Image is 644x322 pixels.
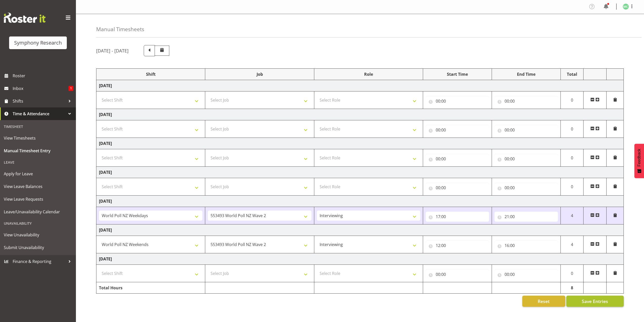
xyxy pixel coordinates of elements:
td: 0 [560,178,584,196]
span: View Timesheets [4,134,72,142]
a: Submit Unavailability [1,241,75,254]
span: Time & Attendance [13,110,66,118]
a: Leave/Unavailability Calendar [1,205,75,218]
td: [DATE] [96,80,624,91]
input: Click to select... [426,96,489,106]
span: View Leave Balances [4,183,72,190]
td: [DATE] [96,167,624,178]
span: Reset [538,298,550,305]
div: Job [208,71,311,77]
td: [DATE] [96,138,624,149]
button: Save Entries [566,296,624,307]
a: Apply for Leave [1,167,75,180]
input: Click to select... [494,154,558,164]
input: Click to select... [426,212,489,222]
span: Finance & Reporting [13,258,66,265]
input: Click to select... [494,240,558,251]
input: Click to select... [494,183,558,193]
div: Role [317,71,420,77]
div: Symphony Research [14,39,62,47]
td: [DATE] [96,253,624,265]
input: Click to select... [426,240,489,251]
div: Total [563,71,581,77]
td: 0 [560,91,584,109]
td: 0 [560,265,584,282]
a: View Leave Requests [1,193,75,205]
img: Rosterit website logo [4,13,46,23]
td: [DATE] [96,109,624,120]
input: Click to select... [426,125,489,135]
span: Manual Timesheet Entry [4,147,72,155]
div: Leave [1,157,75,167]
td: 0 [560,149,584,167]
a: View Unavailability [1,229,75,241]
span: Feedback [637,149,641,166]
div: Start Time [426,71,489,77]
span: View Unavailability [4,231,72,239]
div: Unavailability [1,218,75,229]
td: Total Hours [96,282,205,294]
a: View Leave Balances [1,180,75,193]
td: [DATE] [96,196,624,207]
span: Inbox [13,85,69,92]
h5: [DATE] - [DATE] [96,48,129,53]
span: Save Entries [582,298,608,305]
input: Click to select... [494,212,558,222]
h4: Manual Timesheets [96,26,144,32]
input: Click to select... [494,269,558,279]
td: 8 [560,282,584,294]
div: Timesheet [1,121,75,132]
span: Roster [13,72,73,80]
span: Apply for Leave [4,170,72,178]
span: View Leave Requests [4,195,72,203]
td: 4 [560,207,584,224]
input: Click to select... [426,154,489,164]
img: matthew-coleman1906.jpg [623,4,629,10]
td: 4 [560,236,584,253]
span: Leave/Unavailability Calendar [4,208,72,216]
div: End Time [494,71,558,77]
input: Click to select... [494,125,558,135]
button: Reset [522,296,565,307]
span: 1 [69,86,73,91]
input: Click to select... [426,269,489,279]
td: [DATE] [96,224,624,236]
td: 0 [560,120,584,138]
a: Manual Timesheet Entry [1,144,75,157]
button: Feedback - Show survey [634,144,644,178]
input: Click to select... [494,96,558,106]
span: Submit Unavailability [4,244,72,251]
a: View Timesheets [1,132,75,144]
div: Shift [99,71,202,77]
span: Shifts [13,97,66,105]
input: Click to select... [426,183,489,193]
